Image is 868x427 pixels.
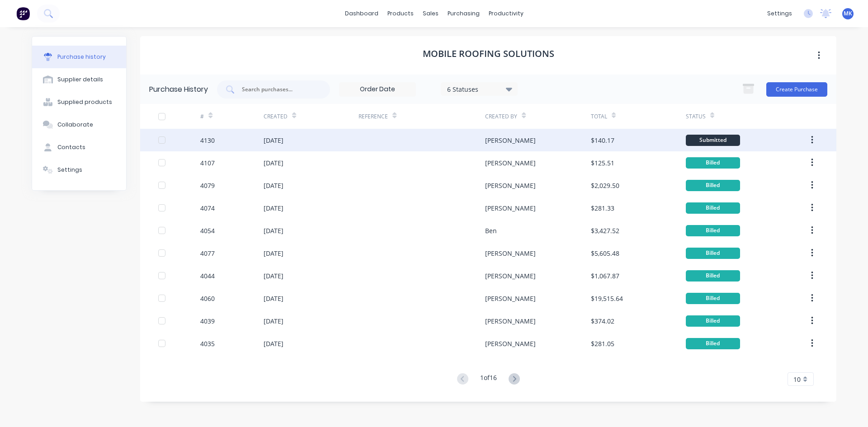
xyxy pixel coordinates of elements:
[264,249,283,258] div: [DATE]
[591,339,614,348] div: $281.05
[485,181,536,190] div: [PERSON_NAME]
[418,7,443,20] div: sales
[485,339,536,348] div: [PERSON_NAME]
[264,158,283,168] div: [DATE]
[766,82,827,97] button: Create Purchase
[763,7,797,20] div: settings
[264,339,283,348] div: [DATE]
[200,249,215,258] div: 4077
[200,226,215,235] div: 4054
[485,203,536,213] div: [PERSON_NAME]
[485,294,536,303] div: [PERSON_NAME]
[686,225,740,236] div: Billed
[16,7,30,20] img: Factory
[200,294,215,303] div: 4060
[264,136,283,145] div: [DATE]
[340,83,415,96] input: Order Date
[32,46,126,68] button: Purchase history
[485,226,497,235] div: Ben
[57,121,93,129] div: Collaborate
[264,181,283,190] div: [DATE]
[485,316,536,326] div: [PERSON_NAME]
[264,294,283,303] div: [DATE]
[485,249,536,258] div: [PERSON_NAME]
[686,315,740,327] div: Billed
[686,135,740,146] div: Submitted
[32,91,126,113] button: Supplied products
[484,7,528,20] div: productivity
[423,48,554,59] h1: Mobile Roofing Solutions
[485,136,536,145] div: [PERSON_NAME]
[264,316,283,326] div: [DATE]
[200,203,215,213] div: 4074
[591,203,614,213] div: $281.33
[241,85,316,94] input: Search purchases...
[32,113,126,136] button: Collaborate
[485,113,517,121] div: Created By
[591,113,607,121] div: Total
[686,180,740,191] div: Billed
[844,9,852,18] span: MK
[591,249,619,258] div: $5,605.48
[686,113,706,121] div: Status
[591,181,619,190] div: $2,029.50
[57,166,82,174] div: Settings
[200,158,215,168] div: 4107
[686,293,740,304] div: Billed
[686,248,740,259] div: Billed
[485,271,536,281] div: [PERSON_NAME]
[443,7,484,20] div: purchasing
[591,136,614,145] div: $140.17
[485,158,536,168] div: [PERSON_NAME]
[200,316,215,326] div: 4039
[480,373,497,386] div: 1 of 16
[686,338,740,349] div: Billed
[149,84,208,95] div: Purchase History
[686,270,740,282] div: Billed
[340,7,383,20] a: dashboard
[383,7,418,20] div: products
[57,143,85,151] div: Contacts
[32,159,126,181] button: Settings
[32,68,126,91] button: Supplier details
[200,271,215,281] div: 4044
[591,271,619,281] div: $1,067.87
[264,226,283,235] div: [DATE]
[591,294,623,303] div: $19,515.64
[591,158,614,168] div: $125.51
[200,136,215,145] div: 4130
[200,339,215,348] div: 4035
[200,181,215,190] div: 4079
[686,157,740,169] div: Billed
[32,136,126,159] button: Contacts
[591,226,619,235] div: $3,427.52
[264,271,283,281] div: [DATE]
[686,202,740,214] div: Billed
[57,53,106,61] div: Purchase history
[359,113,388,121] div: Reference
[57,75,103,84] div: Supplier details
[793,375,801,384] span: 10
[200,113,204,121] div: #
[447,84,512,94] div: 6 Statuses
[591,316,614,326] div: $374.02
[264,203,283,213] div: [DATE]
[57,98,112,106] div: Supplied products
[264,113,288,121] div: Created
